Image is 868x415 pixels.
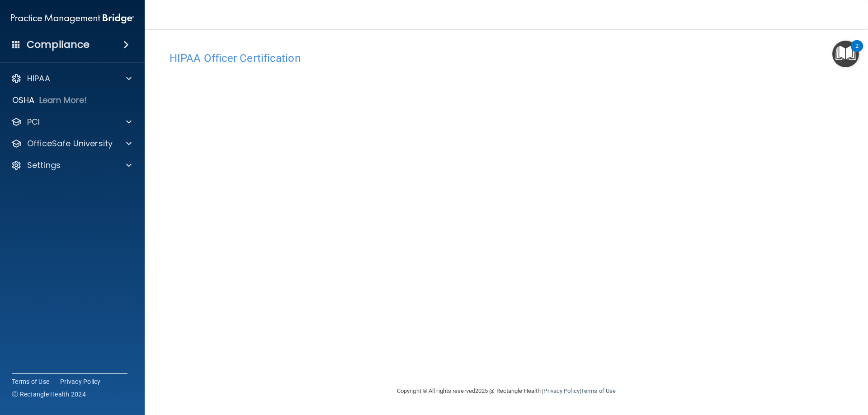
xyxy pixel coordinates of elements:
[11,9,134,28] img: PMB logo
[27,117,40,127] p: PCI
[543,387,579,394] a: Privacy Policy
[39,95,87,106] p: Learn More!
[170,52,843,64] h4: HIPAA Officer Certification
[27,138,113,149] p: OfficeSafe University
[855,46,859,58] div: 2
[832,41,859,67] button: Open Resource Center, 2 new notifications
[60,377,101,386] a: Privacy Policy
[27,73,50,84] p: HIPAA
[170,69,843,363] iframe: hipaa-training
[12,95,35,106] p: OSHA
[11,117,132,127] a: PCI
[12,390,86,399] span: Ⓒ Rectangle Health 2024
[11,160,132,171] a: Settings
[12,377,49,386] a: Terms of Use
[11,138,132,149] a: OfficeSafe University
[27,38,90,51] h4: Compliance
[341,377,671,406] div: Copyright © All rights reserved 2025 @ Rectangle Health | |
[581,387,616,394] a: Terms of Use
[11,73,132,84] a: HIPAA
[27,160,61,171] p: Settings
